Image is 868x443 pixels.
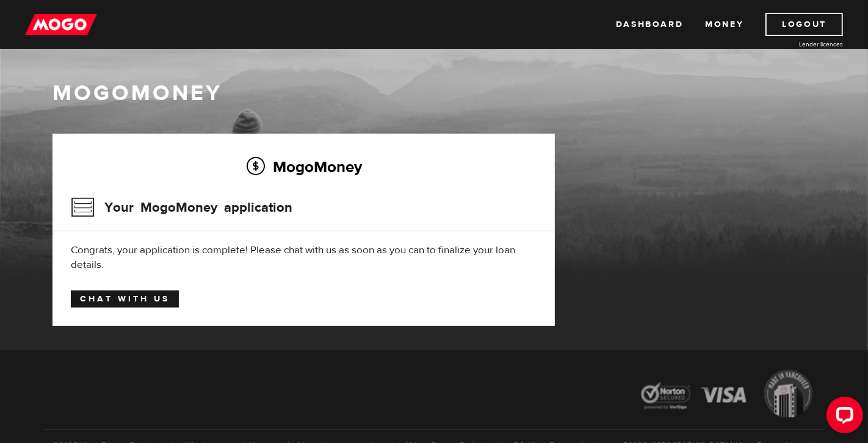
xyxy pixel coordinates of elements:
[71,192,292,223] h3: Your MogoMoney application
[705,13,743,36] a: Money
[817,392,868,443] iframe: LiveChat chat widget
[71,243,537,272] div: Congrats, your application is complete! Please chat with us as soon as you can to finalize your l...
[71,290,179,308] a: Chat with us
[751,40,843,49] a: Lender licences
[71,154,537,179] h2: MogoMoney
[629,361,825,430] img: legal-icons-92a2ffecb4d32d839781d1b4e4802d7b.png
[616,13,683,36] a: Dashboard
[52,81,816,106] h1: MogoMoney
[25,13,97,36] img: mogo_logo-11ee424be714fa7cbb0f0f49df9e16ec.png
[765,13,843,36] a: Logout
